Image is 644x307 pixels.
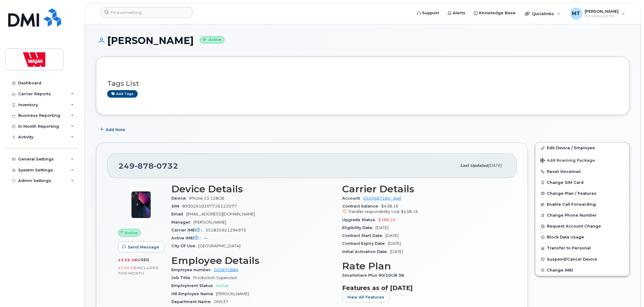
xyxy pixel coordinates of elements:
[388,241,401,246] span: [DATE]
[342,204,506,215] span: $438.16
[128,244,159,250] span: Send Message
[118,266,137,270] span: 10.00 GB
[378,218,396,222] span: $388.16
[118,241,164,252] button: Send Message
[536,254,629,265] button: Suspend/Cancel Device
[342,261,506,272] h3: Rate Plan
[171,244,198,248] span: City Of Use
[540,158,595,164] span: Add Roaming Package
[118,265,159,275] span: included this month
[182,204,237,208] span: 89302610207726122077
[536,221,629,232] button: Request Account Change
[96,35,630,46] h1: [PERSON_NAME]
[186,212,255,216] span: [EMAIL_ADDRESS][DOMAIN_NAME]
[118,161,178,170] span: 249
[193,220,226,224] span: [PERSON_NAME]
[342,284,506,292] h3: Features as of [DATE]
[376,225,389,230] span: [DATE]
[171,275,193,280] span: Job Title
[171,196,189,201] span: Device
[342,249,390,254] span: Initial Activation Date
[342,204,381,208] span: Contract balance
[154,161,178,170] span: 0732
[171,255,335,266] h3: Employee Details
[137,258,150,262] span: used
[125,230,138,236] span: Active
[348,209,400,214] span: Transfer responsibility cost
[171,220,193,224] span: Manager
[135,161,154,170] span: 878
[342,233,386,238] span: Contract Start Date
[200,36,224,43] small: Active
[107,90,138,98] a: Add tags
[118,258,137,262] span: 13.55 GB
[216,292,249,296] span: [PERSON_NAME]
[171,268,214,272] span: Employee number
[342,225,376,230] span: Eligibility Date
[342,184,506,194] h3: Carrier Details
[547,257,597,261] span: Suspend/Cancel Device
[348,294,385,300] span: View All Features
[171,236,203,240] span: Active IMEI
[536,199,629,210] button: Enable Call Forwarding
[461,163,488,168] span: Last updated
[107,80,619,87] h3: Tags List
[171,292,216,296] span: HR Employee Name
[106,127,125,133] span: Add Note
[536,265,629,276] button: Change IMEI
[342,292,390,302] button: View All Features
[214,268,238,272] a: 005875886
[386,233,399,238] span: [DATE]
[171,299,214,304] span: Department Name
[205,228,246,232] span: 351835921294975
[488,163,502,168] span: [DATE]
[342,273,408,278] span: Smartshare Plus 90/10GB 36
[536,154,629,166] button: Add Roaming Package
[171,184,335,194] h3: Device Details
[536,166,629,177] button: Reset Voicemail
[342,196,363,201] span: Account
[536,143,629,153] a: Edit Device / Employee
[342,241,388,246] span: Contract Expiry Date
[189,196,224,201] span: iPhone 13 128GB
[401,209,418,214] span: $438.16
[171,212,186,216] span: Email
[214,299,228,304] span: ON537
[216,283,228,288] span: Active
[171,204,182,208] span: SIM
[536,232,629,243] button: Block Data Usage
[363,196,401,201] a: 0549687184 - Bell
[536,188,629,199] button: Change Plan / Features
[171,228,205,232] span: Carrier IMEI
[536,210,629,221] button: Change Phone Number
[203,236,207,240] span: —
[123,187,159,223] img: image20231002-3703462-1ig824h.jpeg
[193,275,237,280] span: Production Supervisor
[342,218,378,222] span: Upgrade Status
[536,177,629,188] button: Change SIM Card
[198,244,240,248] span: [GEOGRAPHIC_DATA]
[536,243,629,254] button: Transfer to Personal
[96,124,130,135] button: Add Note
[547,202,596,207] span: Enable Call Forwarding
[547,191,597,196] span: Change Plan / Features
[171,283,216,288] span: Employment Status
[390,249,403,254] span: [DATE]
